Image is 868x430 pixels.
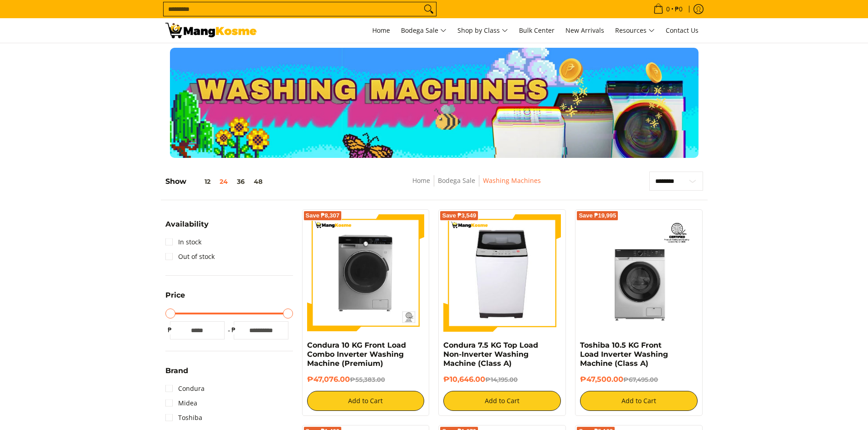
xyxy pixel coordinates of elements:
[307,341,406,368] a: Condura 10 KG Front Load Combo Inverter Washing Machine (Premium)
[580,341,668,368] a: Toshiba 10.5 KG Front Load Inverter Washing Machine (Class A)
[673,6,684,12] span: ₱0
[186,178,215,185] button: 12
[165,367,188,374] span: Brand
[421,2,436,16] button: Search
[483,176,541,185] a: Washing Machines
[165,221,209,235] summary: Open
[665,6,671,12] span: 0
[443,391,561,411] button: Add to Cart
[307,214,425,332] img: Condura 10 KG Front Load Combo Inverter Washing Machine (Premium)
[165,325,175,334] span: ₱
[514,18,559,43] a: Bulk Center
[579,213,616,218] span: Save ₱19,995
[165,249,215,264] a: Out of stock
[438,176,475,185] a: Bodega Sale
[266,18,703,43] nav: Main Menu
[368,18,395,43] a: Home
[165,410,202,425] a: Toshiba
[165,396,197,410] a: Midea
[232,178,249,185] button: 36
[651,4,685,14] span: •
[519,26,555,35] span: Bulk Center
[346,175,607,196] nav: Breadcrumbs
[401,25,447,36] span: Bodega Sale
[165,367,188,381] summary: Open
[615,25,655,36] span: Resources
[485,376,518,383] del: ₱14,195.00
[165,381,205,396] a: Condura
[165,177,267,186] h5: Show
[442,213,476,218] span: Save ₱3,549
[165,221,209,228] span: Availability
[306,213,340,218] span: Save ₱8,307
[165,292,185,306] summary: Open
[443,375,561,384] h6: ₱10,646.00
[165,292,185,299] span: Price
[372,26,390,35] span: Home
[249,178,267,185] button: 48
[565,26,604,35] span: New Arrivals
[165,235,201,249] a: In stock
[350,376,385,383] del: ₱55,383.00
[307,375,425,384] h6: ₱47,076.00
[307,391,425,411] button: Add to Cart
[623,376,658,383] del: ₱67,495.00
[580,391,698,411] button: Add to Cart
[611,18,659,43] a: Resources
[396,18,451,43] a: Bodega Sale
[580,214,698,332] img: Toshiba 10.5 KG Front Load Inverter Washing Machine (Class A)
[443,341,538,368] a: Condura 7.5 KG Top Load Non-Inverter Washing Machine (Class A)
[229,325,238,334] span: ₱
[580,375,698,384] h6: ₱47,500.00
[447,214,558,332] img: condura-7.5kg-topload-non-inverter-washing-machine-class-c-full-view-mang-kosme
[165,23,257,38] img: Washing Machines l Mang Kosme: Home Appliances Warehouse Sale Partner
[661,18,703,43] a: Contact Us
[453,18,513,43] a: Shop by Class
[457,25,508,36] span: Shop by Class
[215,178,232,185] button: 24
[412,176,430,185] a: Home
[666,26,699,35] span: Contact Us
[561,18,609,43] a: New Arrivals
